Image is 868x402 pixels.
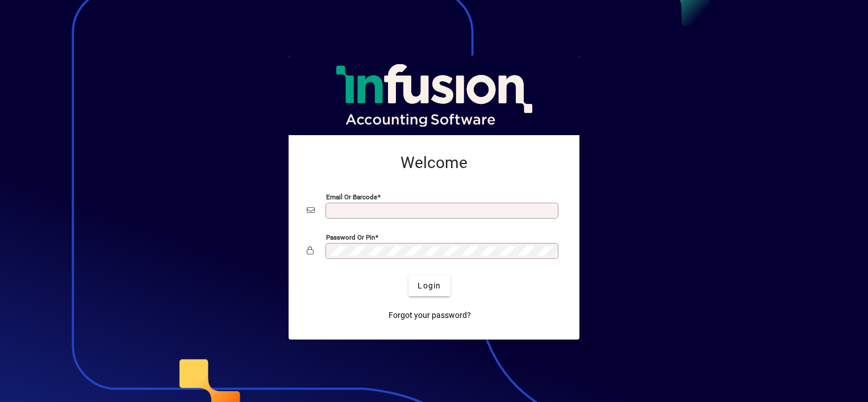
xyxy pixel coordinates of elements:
[408,276,450,296] button: Login
[418,280,441,292] span: Login
[389,309,471,321] span: Forgot your password?
[384,305,475,326] a: Forgot your password?
[307,153,561,173] h2: Welcome
[326,233,375,241] mat-label: Password or Pin
[326,192,377,200] mat-label: Email or Barcode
